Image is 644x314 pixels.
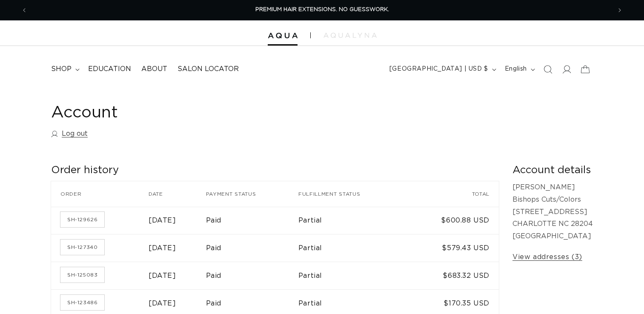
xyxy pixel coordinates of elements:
[149,300,176,307] time: [DATE]
[409,181,499,207] th: Total
[51,65,72,74] span: shop
[141,65,167,74] span: About
[409,234,499,262] td: $579.43 USD
[255,7,389,12] span: PREMIUM HAIR EXTENSIONS. NO GUESSWORK.
[172,60,244,79] a: Salon Locator
[298,234,409,262] td: Partial
[51,128,88,140] a: Log out
[268,33,298,39] img: Aqua Hair Extensions
[136,60,172,79] a: About
[177,65,239,74] span: Salon Locator
[512,164,593,177] h2: Account details
[298,181,409,207] th: Fulfillment status
[298,262,409,289] td: Partial
[409,262,499,289] td: $683.32 USD
[83,60,136,79] a: Education
[206,207,298,234] td: Paid
[51,164,499,177] h2: Order history
[60,267,104,283] a: Order number SH-125083
[505,65,527,74] span: English
[51,181,149,207] th: Order
[206,234,298,262] td: Paid
[500,61,538,77] button: English
[206,262,298,289] td: Paid
[298,207,409,234] td: Partial
[206,181,298,207] th: Payment status
[51,103,593,123] h1: Account
[60,295,104,310] a: Order number SH-123486
[88,65,131,74] span: Education
[384,61,500,77] button: [GEOGRAPHIC_DATA] | USD $
[149,181,206,207] th: Date
[60,212,104,227] a: Order number SH-129626
[60,240,104,255] a: Order number SH-127340
[149,245,176,251] time: [DATE]
[409,207,499,234] td: $600.88 USD
[512,251,582,263] a: View addresses (3)
[15,2,34,18] button: Previous announcement
[46,60,83,79] summary: shop
[610,2,629,18] button: Next announcement
[149,217,176,224] time: [DATE]
[512,181,593,243] p: [PERSON_NAME] Bishops Cuts/Colors [STREET_ADDRESS] CHARLOTTE NC 28204 [GEOGRAPHIC_DATA]
[389,65,488,74] span: [GEOGRAPHIC_DATA] | USD $
[149,272,176,279] time: [DATE]
[323,33,377,38] img: aqualyna.com
[538,60,557,79] summary: Search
